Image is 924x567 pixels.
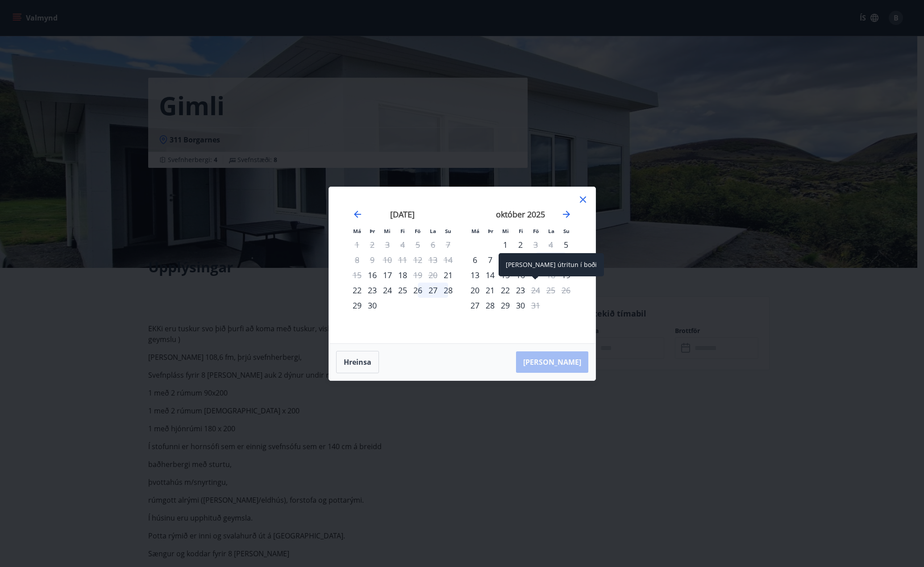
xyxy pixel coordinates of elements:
td: Not available. fimmtudagur, 4. september 2025 [395,237,410,252]
td: Choose sunnudagur, 21. september 2025 as your check-in date. It’s available. [441,267,456,283]
td: Choose föstudagur, 26. september 2025 as your check-in date. It’s available. [410,283,425,298]
td: Not available. sunnudagur, 14. september 2025 [441,252,456,267]
div: 27 [425,283,441,298]
div: Calendar [340,198,585,333]
div: 21 [483,283,498,298]
td: Choose fimmtudagur, 25. september 2025 as your check-in date. It’s available. [395,283,410,298]
div: Aðeins útritun í boði [528,237,543,252]
td: Not available. föstudagur, 24. október 2025 [528,283,543,298]
div: Aðeins innritun í boði [467,298,483,313]
small: Fö [533,228,539,234]
div: 22 [350,283,365,298]
td: Choose þriðjudagur, 7. október 2025 as your check-in date. It’s available. [483,252,498,267]
div: 30 [365,298,380,313]
div: Aðeins útritun í boði [528,298,543,313]
td: Choose þriðjudagur, 16. september 2025 as your check-in date. It’s available. [365,267,380,283]
div: 2 [513,237,528,252]
strong: október 2025 [496,209,545,220]
div: Aðeins útritun í boði [528,283,543,298]
td: Choose fimmtudagur, 18. september 2025 as your check-in date. It’s available. [395,267,410,283]
td: Choose mánudagur, 13. október 2025 as your check-in date. It’s available. [467,267,483,283]
small: Su [563,228,570,234]
td: Choose mánudagur, 22. september 2025 as your check-in date. It’s available. [350,283,365,298]
div: 7 [483,252,498,267]
td: Choose sunnudagur, 28. september 2025 as your check-in date. It’s available. [441,283,456,298]
div: Aðeins útritun í boði [410,267,425,283]
td: Choose þriðjudagur, 23. september 2025 as your check-in date. It’s available. [365,283,380,298]
div: Aðeins innritun í boði [365,267,380,283]
td: Choose laugardagur, 27. september 2025 as your check-in date. It’s available. [425,283,441,298]
td: Not available. laugardagur, 6. september 2025 [425,237,441,252]
small: Fö [415,228,420,234]
td: Not available. miðvikudagur, 3. september 2025 [380,237,395,252]
td: Choose þriðjudagur, 28. október 2025 as your check-in date. It’s available. [483,298,498,313]
small: Mi [502,228,509,234]
td: Choose fimmtudagur, 9. október 2025 as your check-in date. It’s available. [513,252,528,267]
td: Not available. laugardagur, 20. september 2025 [425,267,441,283]
td: Choose fimmtudagur, 2. október 2025 as your check-in date. It’s available. [513,237,528,252]
td: Not available. sunnudagur, 26. október 2025 [558,283,574,298]
div: 28 [441,283,456,298]
div: 13 [467,267,483,283]
small: Þr [370,228,375,234]
td: Not available. miðvikudagur, 10. september 2025 [380,252,395,267]
button: Hreinsa [336,351,379,373]
div: Move backward to switch to the previous month. [352,209,363,220]
td: Choose miðvikudagur, 8. október 2025 as your check-in date. It’s available. [498,252,513,267]
td: Choose mánudagur, 6. október 2025 as your check-in date. It’s available. [467,252,483,267]
td: Choose fimmtudagur, 23. október 2025 as your check-in date. It’s available. [513,283,528,298]
div: 30 [513,298,528,313]
div: 23 [365,283,380,298]
small: Fi [519,228,523,234]
div: 29 [350,298,365,313]
small: Mi [384,228,391,234]
td: Choose fimmtudagur, 30. október 2025 as your check-in date. It’s available. [513,298,528,313]
td: Not available. laugardagur, 4. október 2025 [543,237,558,252]
div: Aðeins innritun í boði [441,267,456,283]
td: Not available. mánudagur, 15. september 2025 [350,267,365,283]
td: Not available. föstudagur, 3. október 2025 [528,237,543,252]
td: Choose miðvikudagur, 15. október 2025 as your check-in date. It’s available. [498,267,513,283]
td: Not available. þriðjudagur, 9. september 2025 [365,252,380,267]
div: 9 [513,252,528,267]
div: 12 [558,252,574,267]
div: 22 [498,283,513,298]
td: Choose sunnudagur, 5. október 2025 as your check-in date. It’s available. [558,237,574,252]
td: Choose mánudagur, 20. október 2025 as your check-in date. It’s available. [467,283,483,298]
td: Choose þriðjudagur, 30. september 2025 as your check-in date. It’s available. [365,298,380,313]
div: 23 [513,283,528,298]
small: La [548,228,554,234]
td: Choose sunnudagur, 12. október 2025 as your check-in date. It’s available. [558,252,574,267]
small: Má [353,228,361,234]
td: Choose laugardagur, 11. október 2025 as your check-in date. It’s available. [543,252,558,267]
td: Not available. laugardagur, 25. október 2025 [543,283,558,298]
small: Þr [488,228,493,234]
td: Choose þriðjudagur, 14. október 2025 as your check-in date. It’s available. [483,267,498,283]
div: 14 [483,267,498,283]
td: Choose föstudagur, 10. október 2025 as your check-in date. It’s available. [528,252,543,267]
td: Not available. laugardagur, 13. september 2025 [425,252,441,267]
div: 15 [498,267,513,283]
td: Not available. föstudagur, 31. október 2025 [528,298,543,313]
small: La [430,228,436,234]
td: Not available. fimmtudagur, 11. september 2025 [395,252,410,267]
td: Choose miðvikudagur, 29. október 2025 as your check-in date. It’s available. [498,298,513,313]
div: 25 [395,283,410,298]
div: 10 [528,252,543,267]
small: Má [471,228,479,234]
div: 18 [395,267,410,283]
td: Choose þriðjudagur, 21. október 2025 as your check-in date. It’s available. [483,283,498,298]
td: Choose miðvikudagur, 22. október 2025 as your check-in date. It’s available. [498,283,513,298]
div: Move forward to switch to the next month. [561,209,572,220]
td: Choose mánudagur, 29. september 2025 as your check-in date. It’s available. [350,298,365,313]
div: 8 [498,252,513,267]
td: Choose miðvikudagur, 17. september 2025 as your check-in date. It’s available. [380,267,395,283]
td: Choose mánudagur, 27. október 2025 as your check-in date. It’s available. [467,298,483,313]
td: Not available. föstudagur, 5. september 2025 [410,237,425,252]
div: 29 [498,298,513,313]
div: [PERSON_NAME] útritun í boði [499,253,604,276]
td: Not available. þriðjudagur, 2. september 2025 [365,237,380,252]
div: 6 [467,252,483,267]
td: Not available. sunnudagur, 7. september 2025 [441,237,456,252]
td: Not available. mánudagur, 8. september 2025 [350,252,365,267]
